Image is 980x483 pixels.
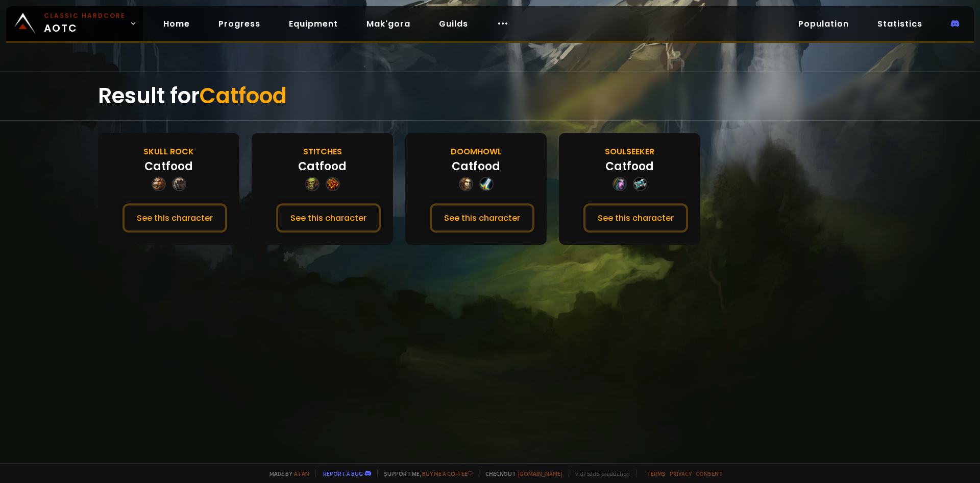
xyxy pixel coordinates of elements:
span: Catfood [200,81,287,111]
button: See this character [583,203,688,233]
div: Catfood [605,158,654,175]
a: Progress [210,13,268,34]
a: Statistics [869,13,930,34]
div: Catfood [452,158,500,175]
a: Mak'gora [358,13,419,34]
span: Checkout [479,470,562,477]
div: Catfood [144,158,193,175]
a: a fan [294,470,309,477]
span: Support me, [377,470,473,477]
div: Doomhowl [451,145,502,158]
div: Result for [98,72,882,120]
a: Buy me a coffee [422,470,473,477]
span: AOTC [44,11,126,36]
a: Privacy [670,470,692,477]
small: Classic Hardcore [44,11,126,20]
div: Skull Rock [143,145,194,158]
span: Made by [263,470,309,477]
a: Equipment [281,13,346,34]
a: Guilds [431,13,476,34]
a: Classic HardcoreAOTC [6,6,143,41]
div: Stitches [303,145,342,158]
button: See this character [430,203,534,233]
a: Home [155,13,198,34]
a: Consent [696,470,723,477]
div: Soulseeker [605,145,654,158]
a: [DOMAIN_NAME] [518,470,562,477]
a: Report a bug [323,470,363,477]
a: Terms [647,470,666,477]
a: Population [790,13,857,34]
button: See this character [276,203,381,233]
div: Catfood [298,158,347,175]
span: v. d752d5 - production [569,470,630,477]
button: See this character [122,203,227,233]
